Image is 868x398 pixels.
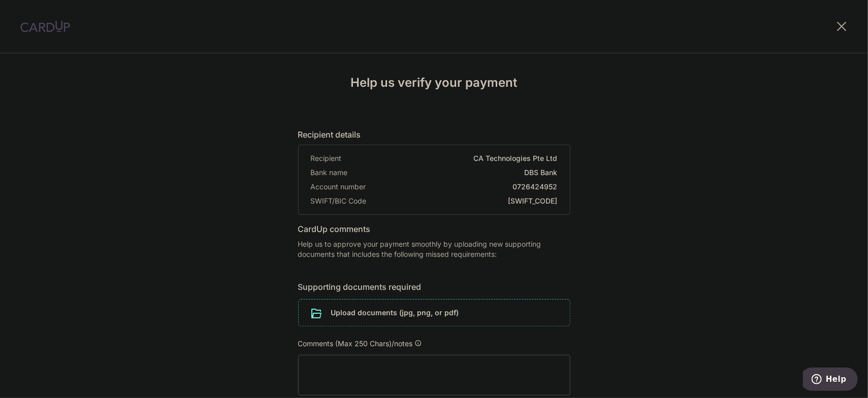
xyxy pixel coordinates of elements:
[311,182,366,192] span: Account number
[20,20,70,32] img: CardUp
[298,239,570,259] p: Help us to approve your payment smoothly by uploading new supporting documents that includes the ...
[298,281,570,293] h6: Supporting documents required
[371,196,558,206] span: [SWIFT_CODE]
[298,299,570,326] div: Upload documents (jpg, png, or pdf)
[352,168,558,178] span: DBS Bank
[803,368,858,393] iframe: Opens a widget where you can find more information
[370,182,558,192] span: 0726424952
[298,128,570,141] h6: Recipient details
[311,153,342,163] span: Recipient
[311,196,367,206] span: SWIFT/BIC Code
[298,74,570,92] h4: Help us verify your payment
[346,153,558,163] span: CA Technologies Pte Ltd
[311,168,348,178] span: Bank name
[298,223,570,235] h6: CardUp comments
[298,339,413,348] span: Comments (Max 250 Chars)/notes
